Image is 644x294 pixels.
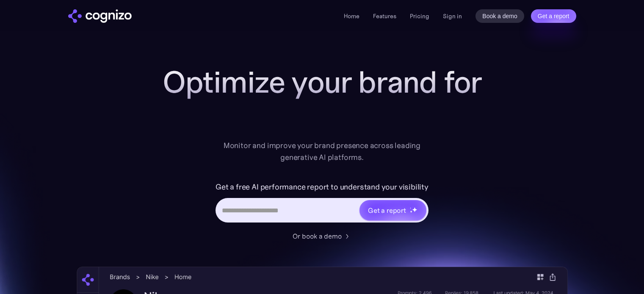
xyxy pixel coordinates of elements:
[410,12,429,20] a: Pricing
[293,231,352,241] a: Or book a demo
[153,65,492,99] h1: Optimize your brand for
[412,207,417,212] img: star
[68,9,132,23] img: cognizo logo
[475,9,524,23] a: Book a demo
[68,9,132,23] a: home
[443,11,462,21] a: Sign in
[531,9,576,23] a: Get a report
[359,199,427,221] a: Get a reportstarstarstar
[216,180,428,194] label: Get a free AI performance report to understand your visibility
[373,12,396,20] a: Features
[218,140,426,163] div: Monitor and improve your brand presence across leading generative AI platforms.
[410,210,413,213] img: star
[410,207,411,209] img: star
[368,205,406,215] div: Get a report
[344,12,359,20] a: Home
[293,231,342,241] div: Or book a demo
[216,180,428,227] form: Hero URL Input Form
